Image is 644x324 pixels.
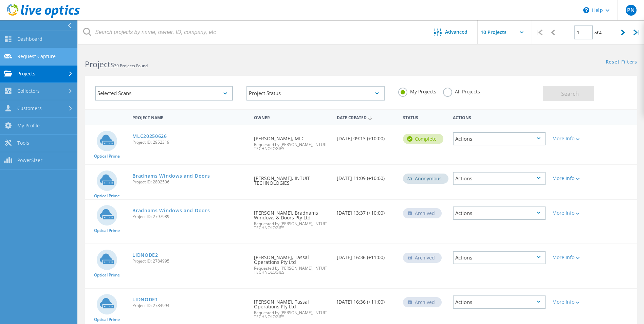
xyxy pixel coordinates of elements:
[552,300,590,304] div: More Info
[254,311,330,319] span: Requested by [PERSON_NAME], INTUIT TECHNOLOGIES
[552,176,590,181] div: More Info
[453,172,546,185] div: Actions
[630,20,644,44] div: |
[129,111,251,123] div: Project Name
[333,111,400,124] div: Date Created
[85,59,114,70] b: Projects
[453,251,546,264] div: Actions
[552,136,590,141] div: More Info
[251,111,333,123] div: Owner
[94,273,120,277] span: Optical Prime
[132,215,247,219] span: Project ID: 2797989
[78,20,424,44] input: Search projects by name, owner, ID, company, etc
[453,295,546,309] div: Actions
[606,59,637,65] a: Reset Filters
[251,200,333,237] div: [PERSON_NAME], Bradnams Windows & Doors Pty Ltd
[246,86,384,101] div: Project Status
[333,200,400,222] div: [DATE] 13:37 (+10:00)
[132,304,247,308] span: Project ID: 2784994
[95,86,233,101] div: Selected Scans
[552,255,590,260] div: More Info
[254,266,330,274] span: Requested by [PERSON_NAME], INTUIT TECHNOLOGIES
[333,165,400,187] div: [DATE] 11:09 (+10:00)
[627,7,635,13] span: PN
[333,125,400,148] div: [DATE] 09:13 (+10:00)
[251,244,333,281] div: [PERSON_NAME], Tassal Operations Pty Ltd
[132,259,247,263] span: Project ID: 2784995
[94,318,120,322] span: Optical Prime
[400,111,449,123] div: Status
[7,14,80,19] a: Live Optics Dashboard
[403,174,448,184] div: Anonymous
[251,125,333,158] div: [PERSON_NAME], MLC
[254,143,330,151] span: Requested by [PERSON_NAME], INTUIT TECHNOLOGIES
[132,174,210,178] a: Bradnams Windows and Doors
[132,208,210,213] a: Bradnams Windows and Doors
[443,88,480,94] label: All Projects
[403,297,442,307] div: Archived
[398,88,436,94] label: My Projects
[583,7,589,13] svg: \n
[333,289,400,311] div: [DATE] 16:36 (+11:00)
[132,140,247,144] span: Project ID: 2952319
[333,244,400,267] div: [DATE] 16:36 (+11:00)
[94,229,120,233] span: Optical Prime
[114,63,148,69] span: 39 Projects Found
[453,206,546,220] div: Actions
[94,154,120,158] span: Optical Prime
[94,194,120,198] span: Optical Prime
[132,253,158,257] a: LIDNODE2
[132,180,247,184] span: Project ID: 2802506
[561,90,579,97] span: Search
[445,30,467,34] span: Advanced
[132,134,167,139] a: MLC20250626
[132,297,158,302] a: LIDNODE1
[449,111,549,123] div: Actions
[403,253,442,263] div: Archived
[403,134,443,144] div: Complete
[594,30,602,36] span: of 4
[552,211,590,215] div: More Info
[532,20,546,44] div: |
[403,208,442,218] div: Archived
[254,222,330,230] span: Requested by [PERSON_NAME], INTUIT TECHNOLOGIES
[251,165,333,192] div: [PERSON_NAME], INTUIT TECHNOLOGIES
[453,132,546,145] div: Actions
[543,86,594,101] button: Search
